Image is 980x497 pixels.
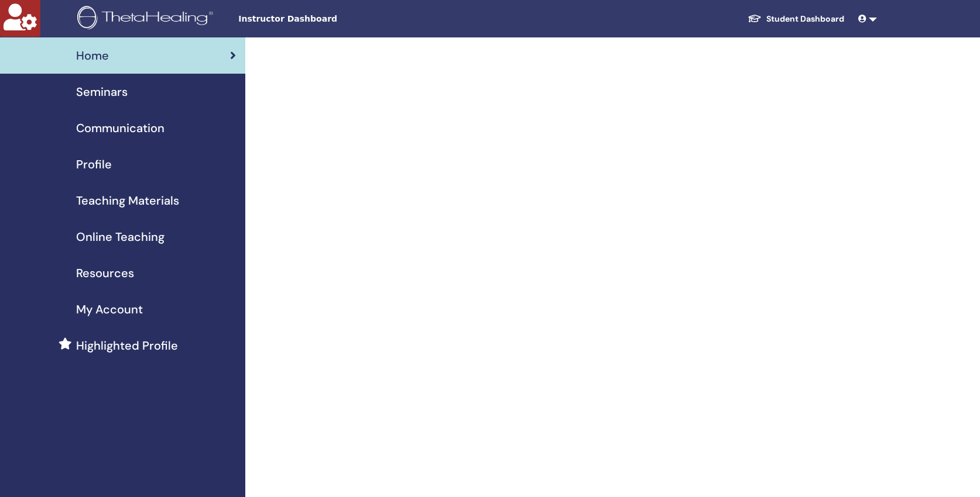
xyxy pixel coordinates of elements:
[76,47,109,64] span: Home
[76,228,165,246] span: Online Teaching
[76,264,134,282] span: Resources
[76,192,179,209] span: Teaching Materials
[76,301,143,318] span: My Account
[76,83,128,101] span: Seminars
[76,156,112,173] span: Profile
[77,6,217,32] img: logo.png
[238,13,414,25] span: Instructor Dashboard
[76,337,178,354] span: Highlighted Profile
[738,8,854,30] a: Student Dashboard
[748,13,762,23] img: graduation-cap-white.svg
[76,119,165,137] span: Communication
